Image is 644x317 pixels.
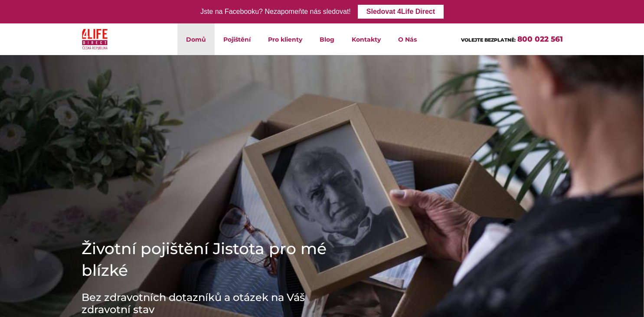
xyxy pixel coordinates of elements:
a: Domů [177,23,215,55]
div: Jste na Facebooku? Nezapomeňte nás sledovat! [200,6,351,18]
a: Kontakty [343,23,389,55]
a: 800 022 561 [517,35,563,43]
h3: Bez zdravotních dotazníků a otázek na Váš zdravotní stav [82,291,342,316]
img: 4Life Direct Česká republika logo [82,27,108,52]
h1: Životní pojištění Jistota pro mé blízké [82,238,342,281]
a: Sledovat 4Life Direct [358,5,444,19]
a: Blog [311,23,343,55]
span: VOLEJTE BEZPLATNĚ: [461,37,516,43]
